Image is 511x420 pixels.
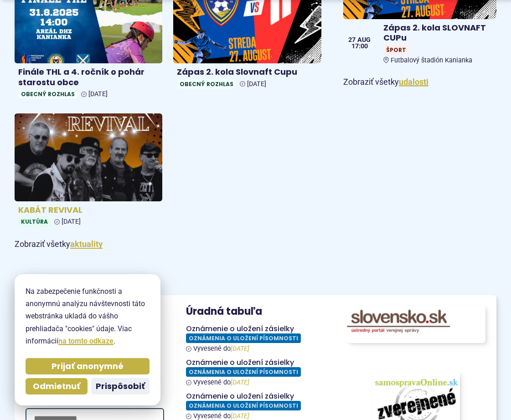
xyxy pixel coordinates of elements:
[186,324,325,353] a: Oznámenie o uložení zásielky Oznámenia o uložení písomnosti Vyvesené do[DATE]
[186,358,325,367] h4: Oznámenie o uložení zásielky
[52,361,124,372] span: Prijať anonymné
[186,392,325,401] h4: Oznámenie o uložení zásielky
[15,113,162,230] a: KABÁT REVIVAL Kultúra [DATE]
[383,23,493,43] h4: Zápas 2. kola SLOVNAFT CUPu
[177,79,236,89] span: Obecný rozhlas
[58,337,114,345] a: na tomto odkaze
[186,358,325,386] a: Oznámenie o uložení zásielky Oznámenia o uložení písomnosti Vyvesené do[DATE]
[186,392,325,420] a: Oznámenie o uložení zásielky Oznámenia o uložení písomnosti Vyvesené do[DATE]
[347,306,485,343] img: Odkaz na portál www.slovensko.sk
[88,90,108,98] span: [DATE]
[247,80,266,88] span: [DATE]
[26,358,150,374] button: Prijať anonymné
[391,56,472,64] span: Futbalový štadión Kanianka
[18,205,159,215] h4: KABÁT REVIVAL
[26,378,88,394] button: Odmietnuť
[70,239,103,249] a: Zobraziť všetky aktuality
[177,67,317,77] h4: Zápas 2. kola Slovnaft Cupu
[383,45,409,55] span: Šport
[91,378,150,394] button: Prispôsobiť
[18,217,51,226] span: Kultúra
[343,75,496,89] p: Zobraziť všetky
[348,43,371,50] span: 17:00
[186,306,262,317] h3: Úradná tabuľa
[15,237,321,251] p: Zobraziť všetky
[62,218,81,225] span: [DATE]
[399,77,428,87] a: Zobraziť všetky udalosti
[18,67,159,87] h4: Finále THL a 4. ročník o pohár starostu obce
[26,285,150,347] p: Na zabezpečenie funkčnosti a anonymnú analýzu návštevnosti táto webstránka ukladá do vášho prehli...
[357,37,371,43] span: aug
[348,37,356,43] span: 27
[18,89,77,99] span: Obecný rozhlas
[186,324,325,333] h4: Oznámenie o uložení zásielky
[33,381,80,392] span: Odmietnuť
[96,381,145,392] span: Prispôsobiť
